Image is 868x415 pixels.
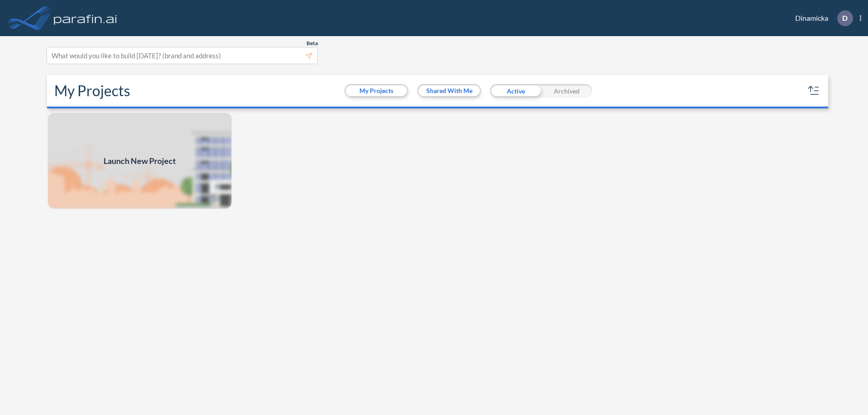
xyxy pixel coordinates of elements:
[346,85,407,96] button: My Projects
[782,10,861,26] div: Dinamicka
[490,84,541,98] div: Active
[541,84,592,98] div: Archived
[419,85,480,96] button: Shared With Me
[52,9,119,27] img: logo
[47,112,232,210] a: Launch New Project
[307,40,318,47] span: Beta
[104,155,176,167] span: Launch New Project
[54,82,130,99] h2: My Projects
[842,14,848,22] p: D
[807,84,821,98] button: sort
[47,112,232,210] img: add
